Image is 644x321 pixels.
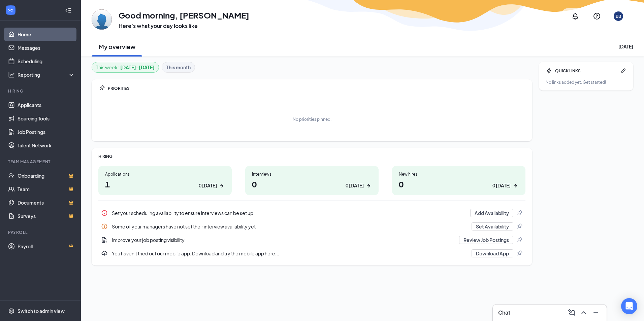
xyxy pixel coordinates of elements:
svg: Analysis [8,71,15,78]
div: 0 [DATE] [199,182,217,189]
b: This month [166,64,191,71]
div: PRIORITIES [108,85,525,91]
svg: WorkstreamLogo [7,7,14,13]
div: BB [616,13,621,19]
svg: ArrowRight [218,182,225,189]
svg: Pin [516,237,523,243]
a: InfoSet your scheduling availability to ensure interviews can be set upAdd AvailabilityPin [98,206,525,220]
h1: 0 [252,178,372,190]
div: You haven't tried out our mobile app. Download and try the mobile app here... [112,250,468,257]
button: ChevronUp [578,307,589,318]
a: Sourcing Tools [18,112,75,125]
div: Switch to admin view [18,308,65,314]
div: No links added yet. Get started! [546,79,626,85]
h3: Chat [498,309,510,316]
a: InfoSome of your managers have not set their interview availability yetSet AvailabilityPin [98,220,525,233]
h2: My overview [99,42,135,51]
button: Set Availability [472,222,513,230]
button: Download App [472,249,513,257]
div: No priorities pinned. [293,116,331,122]
div: Some of your managers have not set their interview availability yet [112,223,468,230]
div: Improve your job posting visibility [98,233,525,247]
a: Home [18,28,75,41]
svg: DocumentAdd [101,237,108,243]
a: DownloadYou haven't tried out our mobile app. Download and try the mobile app here...Download AppPin [98,247,525,260]
svg: Pin [516,210,523,216]
svg: Bolt [546,67,552,74]
a: PayrollCrown [18,240,75,253]
b: [DATE] - [DATE] [120,64,155,71]
a: DocumentAddImprove your job posting visibilityReview Job PostingsPin [98,233,525,247]
div: New hires [399,171,519,177]
button: Add Availability [470,209,513,217]
div: Some of your managers have not set their interview availability yet [98,220,525,233]
a: Talent Network [18,139,75,152]
svg: Pin [516,250,523,257]
a: TeamCrown [18,182,75,196]
div: HIRING [98,153,525,159]
svg: Pin [516,223,523,230]
button: ComposeMessage [566,307,577,318]
h1: 0 [399,178,519,190]
a: Applications10 [DATE]ArrowRight [98,166,232,195]
h1: Good morning, [PERSON_NAME] [119,9,249,21]
h1: 1 [105,178,225,190]
svg: ArrowRight [512,182,519,189]
svg: ArrowRight [365,182,372,189]
div: Team Management [8,159,74,165]
div: 0 [DATE] [346,182,364,189]
div: Improve your job posting visibility [112,237,455,243]
div: You haven't tried out our mobile app. Download and try the mobile app here... [98,247,525,260]
svg: ComposeMessage [568,309,576,317]
svg: Info [101,223,108,230]
a: SurveysCrown [18,209,75,223]
div: Interviews [252,171,372,177]
svg: Pen [620,67,626,74]
a: New hires00 [DATE]ArrowRight [392,166,525,195]
svg: Settings [8,308,15,314]
button: Minimize [590,307,601,318]
div: Set your scheduling availability to ensure interviews can be set up [112,210,466,216]
svg: Pin [98,85,105,92]
div: Reporting [18,71,75,78]
div: Open Intercom Messenger [621,298,637,314]
svg: Notifications [571,12,579,20]
svg: ChevronUp [580,309,588,317]
div: Payroll [8,229,74,235]
a: Applicants [18,98,75,112]
a: DocumentsCrown [18,196,75,209]
a: Scheduling [18,55,75,68]
a: Messages [18,41,75,55]
svg: Download [101,250,108,257]
div: 0 [DATE] [492,182,511,189]
img: Brian Bunt [92,9,112,30]
div: Applications [105,171,225,177]
a: OnboardingCrown [18,169,75,182]
button: Review Job Postings [459,236,513,244]
div: Set your scheduling availability to ensure interviews can be set up [98,206,525,220]
a: Job Postings [18,125,75,139]
svg: Minimize [592,309,600,317]
svg: QuestionInfo [593,12,601,20]
h3: Here’s what your day looks like [119,22,249,30]
div: Hiring [8,88,74,94]
svg: Collapse [65,7,72,14]
svg: Info [101,210,108,216]
div: QUICK LINKS [555,68,617,74]
div: This week : [96,64,155,71]
div: [DATE] [618,43,633,50]
a: Interviews00 [DATE]ArrowRight [245,166,379,195]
